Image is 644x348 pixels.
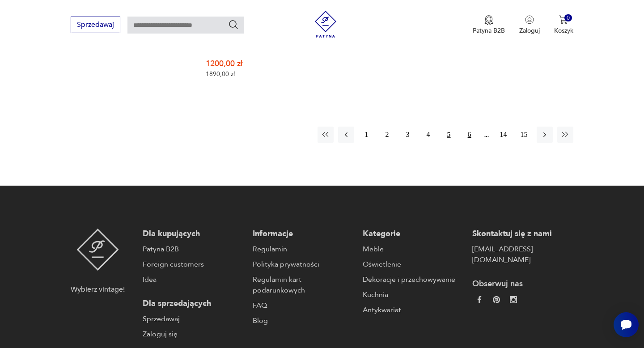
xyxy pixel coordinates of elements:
button: 5 [441,127,457,143]
button: Sprzedawaj [71,17,120,33]
p: Dla sprzedających [143,298,244,309]
p: 1200,00 zł [206,60,315,68]
p: Informacje [253,229,354,239]
a: Dekoracje i przechowywanie [363,274,464,285]
p: Obserwuj nas [472,279,573,289]
img: Patyna - sklep z meblami i dekoracjami vintage [76,229,119,271]
button: 3 [400,127,416,143]
iframe: Smartsupp widget button [614,312,639,337]
p: Dla kupujących [143,229,244,239]
button: Szukaj [228,19,239,30]
a: Foreign customers [143,259,244,270]
button: Zaloguj [519,15,540,35]
button: 14 [496,127,512,143]
img: Ikonka użytkownika [525,15,534,24]
a: Antykwariat [363,305,464,315]
a: Blog [253,315,354,326]
a: Patyna B2B [143,244,244,255]
a: Idea [143,274,244,285]
button: 4 [420,127,436,143]
p: 1890,00 zł [206,70,315,78]
p: Kategorie [363,229,464,239]
button: 0Koszyk [554,15,573,35]
a: Zaloguj się [143,329,244,340]
a: Regulamin [253,244,354,255]
p: Skontaktuj się z nami [472,229,573,239]
a: FAQ [253,300,354,311]
p: Wybierz vintage! [71,284,125,295]
a: Polityka prywatności [253,259,354,270]
button: 15 [516,127,532,143]
img: Ikona koszyka [559,15,568,24]
a: Ikona medaluPatyna B2B [473,15,505,35]
a: Meble [363,244,464,255]
a: Regulamin kart podarunkowych [253,274,354,296]
img: Patyna - sklep z meblami i dekoracjami vintage [312,11,339,38]
div: 0 [564,14,572,22]
button: 6 [462,127,478,143]
img: da9060093f698e4c3cedc1453eec5031.webp [476,296,483,303]
button: Patyna B2B [473,15,505,35]
button: 2 [379,127,395,143]
img: 37d27d81a828e637adc9f9cb2e3d3a8a.webp [493,296,500,303]
a: Oświetlenie [363,259,464,270]
button: 1 [359,127,375,143]
p: Koszyk [554,26,573,35]
p: Patyna B2B [473,26,505,35]
a: Sprzedawaj [71,22,120,29]
img: Ikona medalu [484,15,493,25]
p: Zaloguj [519,26,540,35]
a: [EMAIL_ADDRESS][DOMAIN_NAME] [472,244,573,265]
h3: HEREKE RĘCZNIE TKANY PERSKI DYWAN TURCJA 200/317CM [206,38,315,53]
a: Sprzedawaj [143,314,244,324]
img: c2fd9cf7f39615d9d6839a72ae8e59e5.webp [510,296,517,303]
a: Kuchnia [363,289,464,300]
